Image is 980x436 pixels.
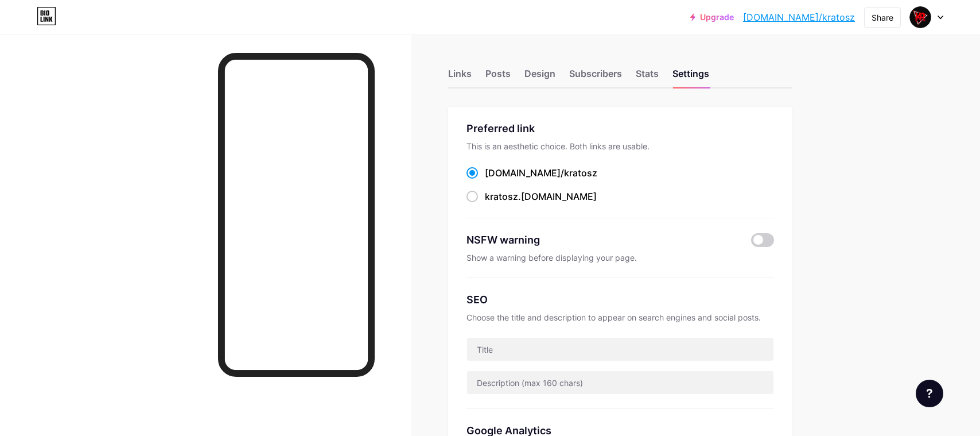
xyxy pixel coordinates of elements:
[485,67,511,87] div: Posts
[672,67,709,87] div: Settings
[690,13,734,22] a: Upgrade
[466,121,774,136] div: Preferred link
[466,292,774,307] div: SEO
[485,166,597,180] div: [DOMAIN_NAME]/
[909,6,931,28] img: WD-TUTORIALES
[636,67,659,87] div: Stats
[569,67,622,87] div: Subscribers
[466,312,774,323] div: Choose the title and description to appear on search engines and social posts.
[466,232,734,248] div: NSFW warning
[467,338,773,361] input: Title
[466,141,774,152] div: This is an aesthetic choice. Both links are usable.
[485,190,597,203] div: .[DOMAIN_NAME]
[872,11,893,24] div: Share
[485,191,518,202] span: kratosz
[524,67,555,87] div: Design
[467,371,773,394] input: Description (max 160 chars)
[564,167,597,179] span: kratosz
[448,67,472,87] div: Links
[743,10,855,24] a: [DOMAIN_NAME]/kratosz
[466,252,774,264] div: Show a warning before displaying your page.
